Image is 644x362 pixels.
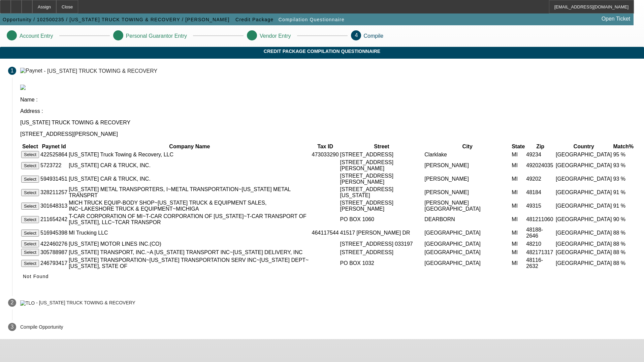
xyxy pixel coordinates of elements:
td: 95 % [613,151,634,158]
td: [US_STATE] CAR & TRUCK, INC. [68,159,311,172]
th: State [511,143,525,150]
th: Match% [613,143,634,150]
td: 93 % [613,159,634,172]
td: 91 % [613,200,634,212]
td: [STREET_ADDRESS][US_STATE] [340,186,424,199]
td: 91 % [613,186,634,199]
button: Select [21,151,39,158]
td: 246793417 [40,257,68,270]
button: Select [21,249,39,256]
td: [GEOGRAPHIC_DATA] [555,173,612,185]
td: [GEOGRAPHIC_DATA] [424,227,511,239]
td: 93 % [613,173,634,185]
td: 88 % [613,227,634,239]
td: MI [511,248,525,256]
td: 49315 [526,200,555,212]
img: paynet_logo.jpg [20,85,26,90]
td: [US_STATE] Truck Towing & Recovery, LLC [68,151,311,158]
td: [PERSON_NAME] [424,186,511,199]
td: 5723722 [40,159,68,172]
button: Select [21,176,39,183]
td: 422460276 [40,240,68,248]
td: [GEOGRAPHIC_DATA] [424,257,511,270]
button: Credit Package [234,13,275,26]
p: Personal Guarantor Entry [126,33,187,39]
td: [GEOGRAPHIC_DATA] [424,248,511,256]
td: [US_STATE] METAL TRANSPORTERS, I~METAL TRANSPORTATION~[US_STATE] METAL TRANSPRT [68,186,311,199]
td: MI [511,151,525,158]
td: 492024035 [526,159,555,172]
td: Clarklake [424,151,511,158]
div: - [US_STATE] TRUCK TOWING & RECOVERY [44,68,157,73]
td: MI [511,257,525,270]
td: 516945398 [40,227,68,239]
td: PO BOX 1032 [340,257,424,270]
button: Not Found [20,270,52,282]
td: [US_STATE] MOTOR LINES INC.(CO) [68,240,311,248]
span: 4 [355,32,358,38]
td: 90 % [613,213,634,226]
td: 48116-2632 [526,257,555,270]
td: [GEOGRAPHIC_DATA] [555,186,612,199]
td: MI [511,240,525,248]
button: Select [21,240,39,247]
td: MI [511,213,525,226]
th: Company Name [68,143,311,150]
button: Compilation Questionnaire [277,13,346,26]
div: - [US_STATE] TRUCK TOWING & RECOVERY [36,300,135,306]
td: [STREET_ADDRESS] [340,248,424,256]
th: City [424,143,511,150]
td: [STREET_ADDRESS] [340,151,424,158]
td: [STREET_ADDRESS][PERSON_NAME] [340,173,424,185]
p: Compile [364,33,384,39]
td: T-CAR CORPORATION OF MI~T-CAR CORPORATION OF [US_STATE]~T-CAR TRANSPORT OF [US_STATE], LLC~TCAR T... [68,213,311,226]
p: Account Entry [20,33,53,39]
td: MICH TRUCK EQUIP-BODY SHOP~[US_STATE] TRUCK & EQUIPMENT SALES, INC~LAKESHORE TRUCK & EQUIPMENT~MI... [68,200,311,212]
td: [US_STATE] TRANSPORT, INC.~A [US_STATE] TRANSPORT INC~[US_STATE] DELIVERY, INC [68,248,311,256]
p: Name : [20,97,636,103]
td: 464117544 [312,227,339,239]
span: Opportunity / 102500235 / [US_STATE] TRUCK TOWING & RECOVERY / [PERSON_NAME] [3,17,230,22]
td: [GEOGRAPHIC_DATA] [555,248,612,256]
p: Vendor Entry [260,33,291,39]
span: 3 [11,324,14,330]
td: MI [511,227,525,239]
td: 473033290 [312,151,339,158]
td: [PERSON_NAME][GEOGRAPHIC_DATA] [424,200,511,212]
td: [GEOGRAPHIC_DATA] [555,151,612,158]
button: Select [21,162,39,169]
td: MI [511,200,525,212]
td: [GEOGRAPHIC_DATA] [555,240,612,248]
td: 422525864 [40,151,68,158]
td: 41517 [PERSON_NAME] DR [340,227,424,239]
td: 301648313 [40,200,68,212]
th: Tax ID [312,143,339,150]
td: 48210 [526,240,555,248]
span: Credit Package Compilation Questionnaire [5,49,639,54]
td: [PERSON_NAME] [424,173,511,185]
img: Paynet [20,68,42,74]
td: 594931451 [40,173,68,185]
td: 48188-2646 [526,227,555,239]
button: Select [21,230,39,237]
button: Select [21,189,39,196]
td: 482171317 [526,248,555,256]
td: PO BOX 1060 [340,213,424,226]
button: Select [21,203,39,210]
td: [GEOGRAPHIC_DATA] [555,213,612,226]
th: Street [340,143,424,150]
span: 2 [11,300,14,306]
td: 88 % [613,240,634,248]
td: DEARBORN [424,213,511,226]
td: 88 % [613,257,634,270]
a: Open Ticket [599,13,633,25]
td: [STREET_ADDRESS][PERSON_NAME] [340,200,424,212]
img: TLO [20,300,35,306]
td: MI [511,173,525,185]
p: Compile Opportunity [20,324,63,330]
td: MI [511,159,525,172]
td: [STREET_ADDRESS] 033197 [340,240,424,248]
td: [US_STATE] TRANSPORATION~[US_STATE] TRANSPORTATION SERV INC~[US_STATE] DEPT~[US_STATE], STATE OF [68,257,311,270]
td: 48184 [526,186,555,199]
button: Select [21,260,39,267]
